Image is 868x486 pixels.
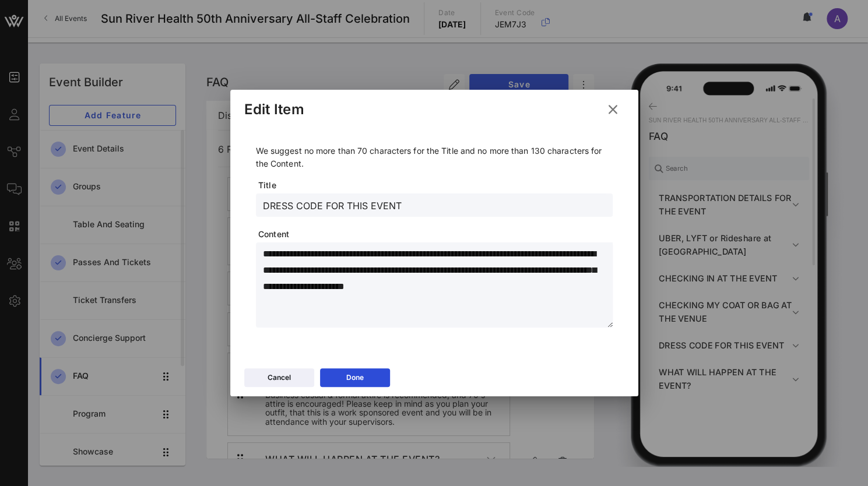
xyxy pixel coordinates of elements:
[244,368,314,387] button: Cancel
[256,145,613,170] p: We suggest no more than 70 characters for the Title and no more than 130 characters for the Content.
[320,368,390,387] button: Done
[258,179,613,191] span: Title
[268,372,291,383] div: Cancel
[346,372,364,383] div: Done
[258,228,613,240] span: Content
[244,101,304,118] div: Edit Item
